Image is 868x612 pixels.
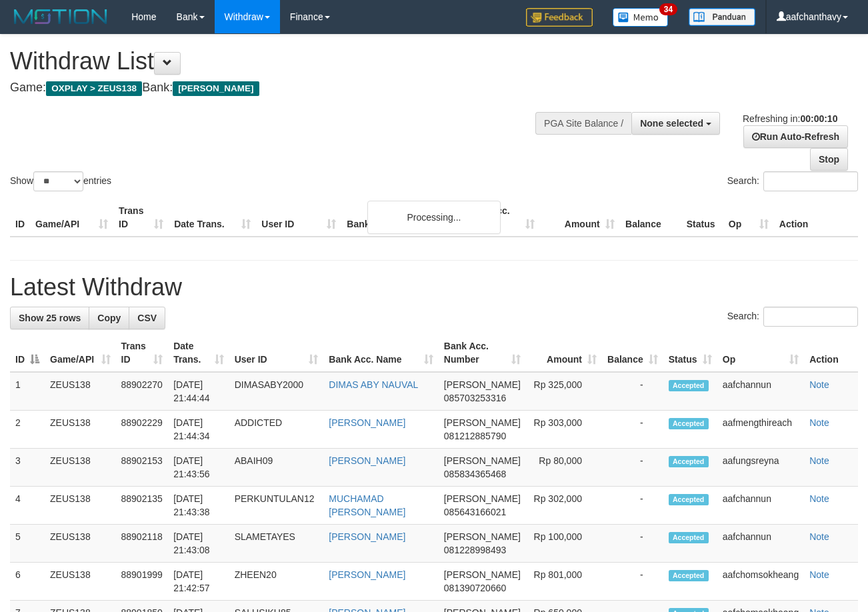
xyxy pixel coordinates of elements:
[10,199,30,237] th: ID
[10,81,565,95] h4: Game: Bank:
[444,417,521,428] span: [PERSON_NAME]
[717,334,804,372] th: Op: activate to sort column ascending
[45,449,116,487] td: ZEUS138
[743,125,848,148] a: Run Auto-Refresh
[620,199,681,237] th: Balance
[329,493,405,517] a: MUCHAMAD [PERSON_NAME]
[10,171,111,191] label: Show entries
[10,372,45,411] td: 1
[10,7,111,27] img: MOTION_logo.png
[129,307,165,329] a: CSV
[116,372,169,411] td: 88902270
[444,583,506,593] span: Copy 081390720660 to clipboard
[168,372,229,411] td: [DATE] 21:44:44
[763,171,858,191] input: Search:
[602,411,663,449] td: -
[717,411,804,449] td: aafmengthireach
[19,313,81,323] span: Show 25 rows
[116,563,169,601] td: 88901999
[116,525,169,563] td: 88902118
[116,449,169,487] td: 88902153
[809,531,829,542] a: Note
[116,411,169,449] td: 88902229
[526,411,602,449] td: Rp 303,000
[663,334,717,372] th: Status: activate to sort column ascending
[727,307,858,327] label: Search:
[809,569,829,580] a: Note
[229,411,324,449] td: ADDICTED
[689,8,755,26] img: panduan.png
[173,81,259,96] span: [PERSON_NAME]
[256,199,341,237] th: User ID
[602,334,663,372] th: Balance: activate to sort column ascending
[10,487,45,525] td: 4
[602,449,663,487] td: -
[439,334,526,372] th: Bank Acc. Number: activate to sort column ascending
[10,411,45,449] td: 2
[444,531,521,542] span: [PERSON_NAME]
[168,487,229,525] td: [DATE] 21:43:38
[743,113,837,124] span: Refreshing in:
[116,334,169,372] th: Trans ID: activate to sort column ascending
[10,274,858,301] h1: Latest Withdraw
[329,417,405,428] a: [PERSON_NAME]
[229,334,324,372] th: User ID: activate to sort column ascending
[640,118,703,129] span: None selected
[809,455,829,466] a: Note
[46,81,142,96] span: OXPLAY > ZEUS138
[45,372,116,411] td: ZEUS138
[45,487,116,525] td: ZEUS138
[10,449,45,487] td: 3
[168,411,229,449] td: [DATE] 21:44:34
[717,449,804,487] td: aafungsreyna
[526,449,602,487] td: Rp 80,000
[444,545,506,555] span: Copy 081228998493 to clipboard
[602,372,663,411] td: -
[169,199,256,237] th: Date Trans.
[30,199,113,237] th: Game/API
[10,334,45,372] th: ID: activate to sort column descending
[659,3,677,15] span: 34
[723,199,774,237] th: Op
[526,8,593,27] img: Feedback.jpg
[602,525,663,563] td: -
[229,487,324,525] td: PERKUNTULAN12
[669,418,709,429] span: Accepted
[45,411,116,449] td: ZEUS138
[717,372,804,411] td: aafchannun
[526,372,602,411] td: Rp 325,000
[45,525,116,563] td: ZEUS138
[444,393,506,403] span: Copy 085703253316 to clipboard
[45,334,116,372] th: Game/API: activate to sort column ascending
[526,334,602,372] th: Amount: activate to sort column ascending
[329,455,405,466] a: [PERSON_NAME]
[45,563,116,601] td: ZEUS138
[669,570,709,581] span: Accepted
[33,171,83,191] select: Showentries
[89,307,129,329] a: Copy
[669,494,709,505] span: Accepted
[168,334,229,372] th: Date Trans.: activate to sort column ascending
[444,455,521,466] span: [PERSON_NAME]
[444,493,521,504] span: [PERSON_NAME]
[10,48,565,75] h1: Withdraw List
[800,113,837,124] strong: 00:00:10
[137,313,157,323] span: CSV
[341,199,459,237] th: Bank Acc. Name
[10,307,89,329] a: Show 25 rows
[809,379,829,390] a: Note
[669,456,709,467] span: Accepted
[810,148,848,171] a: Stop
[526,487,602,525] td: Rp 302,000
[669,380,709,391] span: Accepted
[329,379,418,390] a: DIMAS ABY NAUVAL
[809,493,829,504] a: Note
[229,563,324,601] td: ZHEEN20
[10,563,45,601] td: 6
[540,199,620,237] th: Amount
[669,532,709,543] span: Accepted
[329,531,405,542] a: [PERSON_NAME]
[459,199,539,237] th: Bank Acc. Number
[809,417,829,428] a: Note
[444,431,506,441] span: Copy 081212885790 to clipboard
